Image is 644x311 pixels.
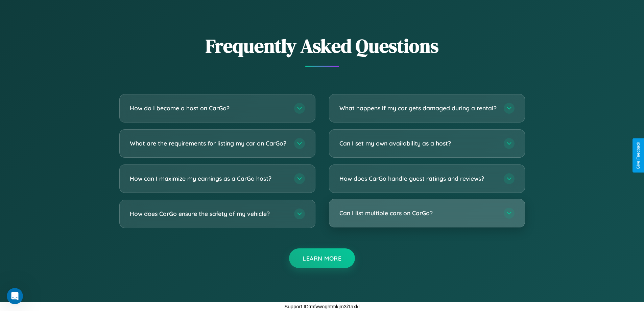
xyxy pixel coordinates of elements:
iframe: Intercom live chat [7,288,23,304]
button: Learn More [289,248,355,268]
div: Give Feedback [636,142,641,169]
p: Support ID: mfvwoghtmkjm3i1axkl [284,302,360,311]
h3: Can I set my own availability as a host? [339,139,497,148]
h3: What happens if my car gets damaged during a rental? [339,104,497,112]
h3: How do I become a host on CarGo? [130,104,287,112]
h3: How does CarGo handle guest ratings and reviews? [339,174,497,183]
h3: What are the requirements for listing my car on CarGo? [130,139,287,148]
h2: Frequently Asked Questions [119,33,525,59]
h3: How can I maximize my earnings as a CarGo host? [130,174,287,183]
h3: How does CarGo ensure the safety of my vehicle? [130,209,287,218]
h3: Can I list multiple cars on CarGo? [339,209,497,217]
